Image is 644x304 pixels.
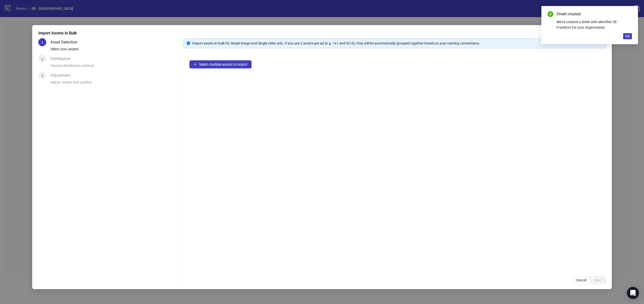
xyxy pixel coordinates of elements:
[572,276,590,284] button: Cancel
[50,38,82,46] div: Asset Selection
[50,79,179,88] div: Adjust, review and confirm
[41,40,43,45] span: 1
[50,63,179,71] div: Choose distribution method
[193,63,197,66] span: plus
[50,71,75,79] div: Adjustment
[623,33,632,39] button: OK
[38,30,606,36] div: Import Assets in Bulk
[547,11,553,17] span: check-circle
[41,57,43,61] span: 2
[50,46,179,55] div: Select your assets
[556,11,632,17] div: Sheet created
[41,74,43,78] span: 3
[50,55,75,63] div: Distribution
[199,62,248,66] span: Select multiple assets to import
[576,278,586,282] span: Cancel
[627,287,639,299] div: Open Intercom Messenger
[189,60,252,68] button: Select multiple assets to import
[556,19,632,30] div: We've created a sheet with identifier DE - Frankfurt for your organization
[187,41,190,45] span: info-circle
[626,11,632,17] a: Close
[625,34,630,38] span: OK
[192,40,602,46] div: Import assets in bulk for Single image and Single video ads. If you use 2 assets per ad (e.g. 1x1...
[590,276,606,284] button: Next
